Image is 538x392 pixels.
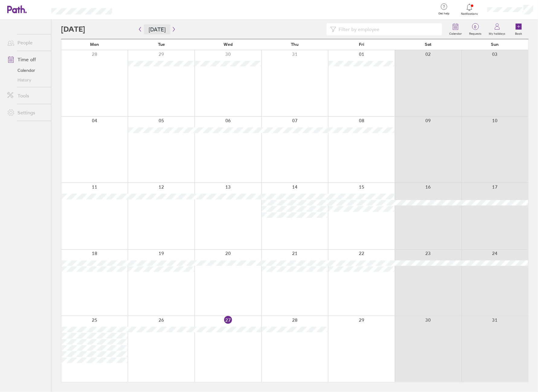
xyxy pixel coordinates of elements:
[460,3,479,16] a: Notifications
[460,12,479,16] span: Notifications
[359,42,364,47] span: Fri
[336,24,438,35] input: Filter by employee
[491,42,499,47] span: Sun
[512,30,526,36] label: Book
[2,90,51,102] a: Tools
[158,42,165,47] span: Tue
[2,75,51,85] a: History
[224,42,233,47] span: Wed
[2,107,51,119] a: Settings
[485,20,509,39] a: My holidays
[466,30,485,36] label: Requests
[291,42,298,47] span: Thu
[485,30,509,36] label: My holidays
[509,20,528,39] a: Book
[425,42,432,47] span: Sat
[2,65,51,75] a: Calendar
[2,53,51,65] a: Time off
[466,24,485,29] span: 0
[2,37,51,49] a: People
[446,20,466,39] a: Calendar
[446,30,466,36] label: Calendar
[466,20,485,39] a: 0Requests
[90,42,99,47] span: Mon
[434,12,454,15] span: Get help
[144,24,170,34] button: [DATE]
